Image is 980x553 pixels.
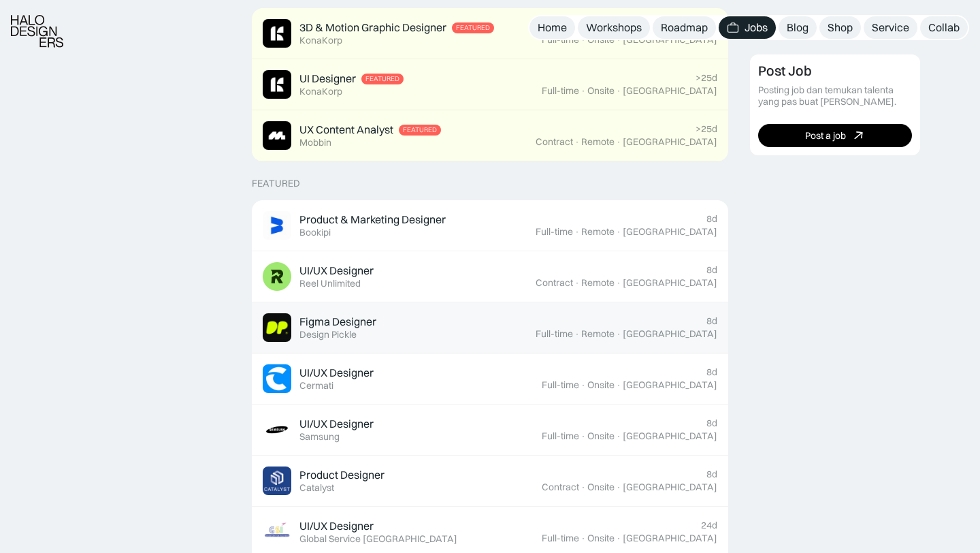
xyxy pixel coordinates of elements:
div: [GEOGRAPHIC_DATA] [623,136,717,148]
div: · [581,430,586,442]
img: Job Image [263,121,291,150]
div: Onsite [587,430,615,442]
div: Design Pickle [299,329,357,341]
div: Post Job [758,63,812,79]
div: Global Service [GEOGRAPHIC_DATA] [299,533,457,545]
div: · [616,34,621,46]
div: 8d [706,264,717,276]
div: Remote [581,136,615,148]
div: Product Designer [299,468,385,482]
div: · [581,34,586,46]
div: 8d [706,469,717,480]
img: Job Image [263,415,291,444]
div: UX Content Analyst [299,123,393,137]
a: Job Image3D & Motion Graphic DesignerFeaturedKonaKorp>25dFull-time·Onsite·[GEOGRAPHIC_DATA] [252,8,728,59]
div: · [581,533,586,544]
div: UI/UX Designer [299,366,374,380]
div: Reel Unlimited [299,278,361,289]
div: · [616,328,621,340]
a: Post a job [758,124,912,147]
div: · [616,85,621,97]
div: UI Designer [299,72,356,86]
div: Service [872,20,909,35]
div: · [574,226,580,238]
div: Roadmap [661,20,708,35]
div: UI/UX Designer [299,519,374,533]
img: Job Image [263,19,291,48]
div: · [581,379,586,391]
div: Figma Designer [299,315,376,329]
img: Job Image [263,70,291,99]
a: Job ImageUX Content AnalystFeaturedMobbin>25dContract·Remote·[GEOGRAPHIC_DATA] [252,110,728,161]
div: Onsite [587,533,615,544]
div: Jobs [745,20,768,35]
div: Collab [928,20,960,35]
div: · [574,136,580,148]
div: 8d [706,417,717,429]
a: Home [529,16,575,39]
a: Job ImageProduct & Marketing DesignerBookipi8dFull-time·Remote·[GEOGRAPHIC_DATA] [252,200,728,251]
div: Full-time [536,328,573,340]
div: 8d [706,315,717,327]
div: 8d [706,366,717,378]
div: · [616,379,621,391]
div: · [581,85,586,97]
div: Featured [403,126,437,134]
div: Onsite [587,481,615,493]
div: Post a job [805,129,846,141]
div: Posting job dan temukan talenta yang pas buat [PERSON_NAME]. [758,84,912,108]
div: · [616,226,621,238]
div: Remote [581,277,615,289]
div: [GEOGRAPHIC_DATA] [623,481,717,493]
div: Remote [581,226,615,238]
div: Catalyst [299,482,334,494]
a: Blog [779,16,817,39]
div: Cermati [299,380,333,392]
a: Workshops [578,16,650,39]
div: Home [538,20,567,35]
div: Onsite [587,379,615,391]
a: Service [864,16,917,39]
a: Shop [819,16,861,39]
img: Job Image [263,262,291,291]
div: · [616,136,621,148]
div: Onsite [587,85,615,97]
div: Onsite [587,34,615,46]
div: Full-time [542,430,579,442]
a: Job ImageUI/UX DesignerSamsung8dFull-time·Onsite·[GEOGRAPHIC_DATA] [252,405,728,456]
div: Contract [542,481,579,493]
div: · [616,481,621,493]
a: Job ImageProduct DesignerCatalyst8dContract·Onsite·[GEOGRAPHIC_DATA] [252,456,728,507]
div: Full-time [542,379,579,391]
div: · [581,481,586,493]
div: Bookipi [299,227,331,238]
div: 24d [701,520,717,531]
div: · [574,277,580,289]
div: Full-time [542,34,579,46]
div: Workshops [586,20,642,35]
div: Full-time [536,226,573,238]
img: Job Image [263,467,291,495]
div: Featured [456,24,490,32]
div: KonaKorp [299,35,342,46]
img: Job Image [263,364,291,393]
div: [GEOGRAPHIC_DATA] [623,328,717,340]
img: Job Image [263,211,291,240]
div: Contract [536,136,573,148]
div: Samsung [299,431,340,443]
div: Featured [365,75,399,83]
div: >25d [696,123,717,135]
div: Featured [252,178,300,189]
div: [GEOGRAPHIC_DATA] [623,226,717,238]
div: · [574,328,580,340]
div: [GEOGRAPHIC_DATA] [623,34,717,46]
div: [GEOGRAPHIC_DATA] [623,85,717,97]
img: Job Image [263,518,291,546]
div: UI/UX Designer [299,417,374,431]
div: [GEOGRAPHIC_DATA] [623,277,717,289]
div: Remote [581,328,615,340]
div: Shop [828,20,853,35]
a: Job ImageUI/UX DesignerReel Unlimited8dContract·Remote·[GEOGRAPHIC_DATA] [252,251,728,302]
div: Blog [787,20,808,35]
a: Jobs [719,16,776,39]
